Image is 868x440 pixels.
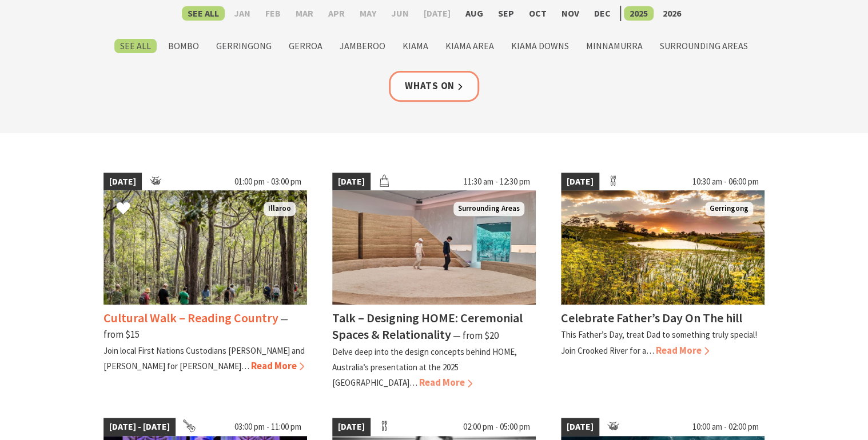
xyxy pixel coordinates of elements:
[556,6,585,21] label: Nov
[457,418,536,436] span: 02:00 pm - 05:00 pm
[334,39,391,53] label: Jamberoo
[561,173,599,191] span: [DATE]
[656,344,709,357] span: Read More
[103,173,142,191] span: [DATE]
[654,39,754,53] label: Surrounding Areas
[561,310,742,326] h4: Celebrate Father’s Day On The hill
[103,190,307,305] img: Visitors walk in single file along the Buddawang Track
[624,6,654,21] label: 2025
[332,418,371,436] span: [DATE]
[453,329,499,342] span: ⁠— from $20
[251,359,304,372] span: Read More
[283,39,328,53] label: Gerroa
[182,6,225,21] label: See All
[418,6,456,21] label: [DATE]
[114,39,157,53] label: See All
[103,345,305,371] p: Join local First Nations Custodians [PERSON_NAME] and [PERSON_NAME] for [PERSON_NAME]…
[687,418,765,436] span: 10:00 am - 02:00 pm
[210,39,277,53] label: Gerringong
[561,418,599,436] span: [DATE]
[419,376,472,389] span: Read More
[561,173,765,391] a: [DATE] 10:30 am - 06:00 pm Crooked River Estate Gerringong Celebrate Father’s Day On The hill Thi...
[105,190,142,229] button: Click to Favourite Cultural Walk – Reading Country
[505,39,575,53] label: Kiama Downs
[657,6,687,21] label: 2026
[389,71,479,101] a: Whats On
[332,173,536,391] a: [DATE] 11:30 am - 12:30 pm Two visitors stand in the middle ofn a circular stone art installation...
[103,310,278,326] h4: Cultural Walk – Reading Country
[354,6,382,21] label: May
[162,39,205,53] label: Bombo
[103,418,176,436] span: [DATE] - [DATE]
[385,6,415,21] label: Jun
[453,202,524,216] span: Surrounding Areas
[492,6,520,21] label: Sep
[460,6,489,21] label: Aug
[397,39,434,53] label: Kiama
[103,173,307,391] a: [DATE] 01:00 pm - 03:00 pm Visitors walk in single file along the Buddawang Track Illaroo Cultura...
[264,202,296,216] span: Illaroo
[332,346,517,388] p: Delve deep into the design concepts behind HOME, Australia’s presentation at the 2025 [GEOGRAPHIC...
[332,310,523,342] h4: Talk – Designing HOME: Ceremonial Spaces & Relationality
[260,6,286,21] label: Feb
[332,173,371,191] span: [DATE]
[228,6,256,21] label: Jan
[580,39,648,53] label: Minnamurra
[523,6,552,21] label: Oct
[561,329,757,355] p: This Father’s Day, treat Dad to something truly special! Join Crooked River for a…
[440,39,500,53] label: Kiama Area
[332,190,536,305] img: Two visitors stand in the middle ofn a circular stone art installation with sand in the middle
[458,173,536,191] span: 11:30 am - 12:30 pm
[229,418,307,436] span: 03:00 pm - 11:00 pm
[229,173,307,191] span: 01:00 pm - 03:00 pm
[290,6,319,21] label: Mar
[561,190,765,305] img: Crooked River Estate
[588,6,616,21] label: Dec
[705,202,753,216] span: Gerringong
[322,6,351,21] label: Apr
[687,173,765,191] span: 10:30 am - 06:00 pm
